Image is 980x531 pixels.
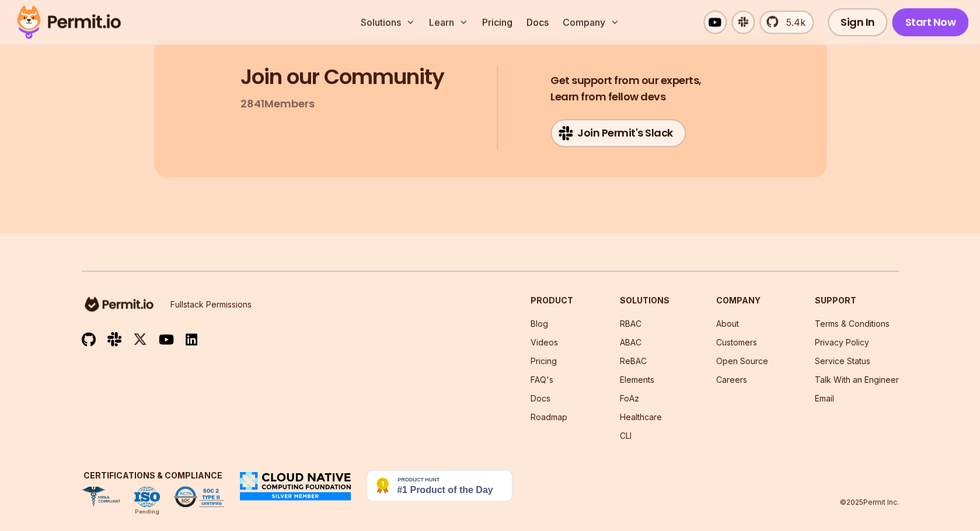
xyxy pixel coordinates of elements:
a: CLI [620,431,632,441]
a: Join Permit's Slack [550,119,686,147]
a: ReBAC [620,356,647,366]
a: ABAC [620,337,641,347]
h3: Company [716,295,768,306]
p: © 2025 Permit Inc. [840,498,899,507]
a: 5.4k [759,11,814,34]
a: Videos [531,337,558,347]
a: Docs [531,393,550,403]
a: Talk With an Engineer [815,375,899,385]
img: twitter [133,332,147,347]
a: Service Status [815,356,870,366]
div: Pending [135,507,159,516]
a: Customers [716,337,757,347]
a: About [716,319,739,329]
h3: Certifications & Compliance [82,470,224,481]
h4: Learn from fellow devs [550,72,702,105]
a: Roadmap [531,412,567,422]
h3: Product [531,295,573,306]
h3: Solutions [620,295,669,306]
a: Start Now [892,8,968,36]
span: Get support from our experts, [550,72,702,89]
img: ISO [134,486,160,507]
img: youtube [159,333,174,346]
a: RBAC [620,319,641,329]
h3: Join our Community [240,65,444,89]
a: Pricing [531,356,557,366]
button: Solutions [356,11,420,34]
a: Healthcare [620,412,662,422]
button: Learn [424,11,473,34]
img: github [82,332,96,347]
img: Permit.io - Never build permissions again | Product Hunt [367,470,512,501]
a: Privacy Policy [815,337,869,347]
img: Permit logo [12,2,126,42]
img: HIPAA [82,486,120,507]
img: linkedin [186,333,197,346]
img: logo [82,295,156,313]
p: 2841 Members [240,96,315,112]
h3: Support [815,295,899,306]
a: Careers [716,375,747,385]
a: Open Source [716,356,768,366]
span: 5.4k [779,15,805,29]
a: Pricing [477,11,517,34]
img: slack [107,331,121,347]
a: Terms & Conditions [815,319,890,329]
a: FoAz [620,393,639,403]
a: Elements [620,375,654,385]
a: Email [815,393,834,403]
button: Company [558,11,624,34]
a: Blog [531,319,548,329]
a: FAQ's [531,375,553,385]
img: SOC [174,486,224,507]
p: Fullstack Permissions [170,299,252,310]
a: Docs [522,11,553,34]
a: Sign In [828,8,888,36]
